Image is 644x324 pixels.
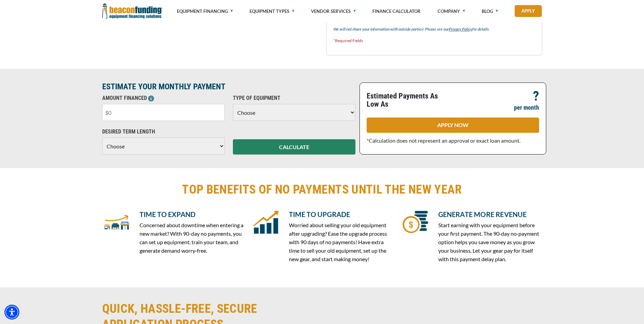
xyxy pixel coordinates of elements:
button: CALCULATE [233,139,355,155]
p: per month [514,104,539,112]
p: We will not share your information with outside parties! Please see our for details. [333,25,535,33]
h5: TIME TO UPGRADE [289,209,393,219]
a: Privacy Policy [449,26,472,32]
a: Apply [515,5,542,17]
p: AMOUNT FINANCED [102,94,225,102]
span: Concerned about downtime when entering a new market? With 90-day no payments, you can set up equi... [140,222,243,254]
h2: TOP BENEFITS OF NO PAYMENTS UNTIL THE NEW YEAR [102,182,542,197]
p: ESTIMATE YOUR MONTHLY PAYMENT [102,83,355,91]
p: TYPE OF EQUIPMENT [233,94,355,102]
p: ? [533,92,539,100]
p: DESIRED TERM LENGTH [102,128,225,136]
h5: TIME TO EXPAND [140,209,243,219]
a: APPLY NOW [367,118,539,133]
h5: GENERATE MORE REVENUE [438,209,542,219]
span: Worried about selling your old equipment after upgrading? Ease the upgrade process with 90 days o... [289,222,387,262]
input: $0 [102,104,225,121]
p: *Required Fields [333,37,535,45]
span: Start earning with your equipment before your first payment. The 90‑day no‑payment option helps y... [438,222,539,262]
p: Estimated Payments As Low As [367,92,449,108]
div: Accessibility Menu [4,305,19,320]
span: *Calculation does not represent an approval or exact loan amount. [367,137,520,144]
